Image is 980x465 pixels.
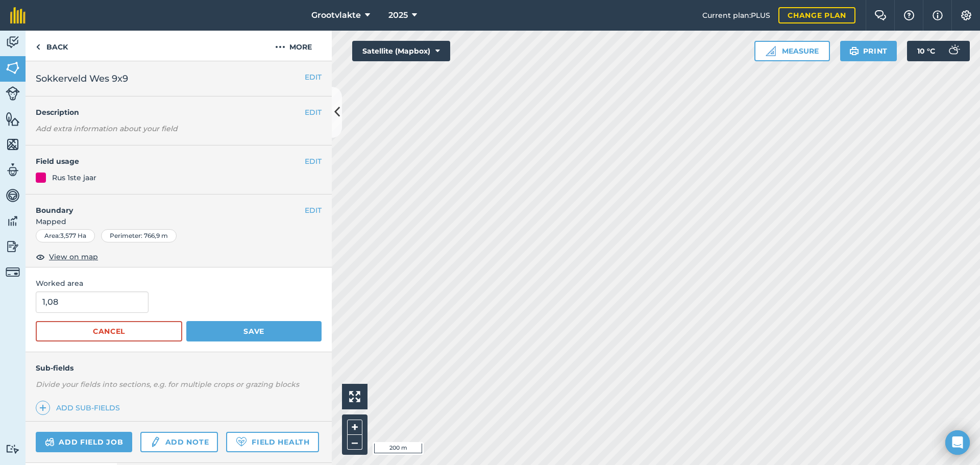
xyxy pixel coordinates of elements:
[347,435,362,450] button: –
[226,432,318,452] a: Field Health
[36,107,322,118] h4: Description
[305,156,322,167] button: EDIT
[943,41,964,61] img: svg+xml;base64,PD94bWwgdmVyc2lvbj0iMS4wIiBlbmNvZGluZz0idXRmLTgiPz4KPCEtLSBHZW5lcmF0b3I6IEFkb2JlIE...
[352,41,450,61] button: Satellite (Mapbox)
[140,432,218,452] a: Add note
[36,401,124,415] a: Add sub-fields
[6,162,20,178] img: svg+xml;base64,PD94bWwgdmVyc2lvbj0iMS4wIiBlbmNvZGluZz0idXRmLTgiPz4KPCEtLSBHZW5lcmF0b3I6IEFkb2JlIE...
[6,265,20,279] img: svg+xml;base64,PD94bWwgdmVyc2lvbj0iMS4wIiBlbmNvZGluZz0idXRmLTgiPz4KPCEtLSBHZW5lcmF0b3I6IEFkb2JlIE...
[388,9,408,21] span: 2025
[186,321,322,341] button: Save
[6,35,20,50] img: svg+xml;base64,PD94bWwgdmVyc2lvbj0iMS4wIiBlbmNvZGluZz0idXRmLTgiPz4KPCEtLSBHZW5lcmF0b3I6IEFkb2JlIE...
[305,107,322,118] button: EDIT
[36,41,40,53] img: svg+xml;base64,PHN2ZyB4bWxucz0iaHR0cDovL3d3dy53My5vcmcvMjAwMC9zdmciIHdpZHRoPSI5IiBoZWlnaHQ9IjI0Ii...
[907,41,970,61] button: 10 °C
[778,7,855,23] a: Change plan
[754,41,830,61] button: Measure
[36,321,182,341] button: Cancel
[36,432,132,452] a: Add field job
[36,124,178,133] em: Add extra information about your field
[45,436,55,448] img: svg+xml;base64,PD94bWwgdmVyc2lvbj0iMS4wIiBlbmNvZGluZz0idXRmLTgiPz4KPCEtLSBHZW5lcmF0b3I6IEFkb2JlIE...
[6,137,20,152] img: svg+xml;base64,PHN2ZyB4bWxucz0iaHR0cDovL3d3dy53My5vcmcvMjAwMC9zdmciIHdpZHRoPSI1NiIgaGVpZ2h0PSI2MC...
[766,46,776,56] img: Ruler icon
[347,420,362,435] button: +
[874,10,887,20] img: Two speech bubbles overlapping with the left bubble in the forefront
[305,71,322,83] button: EDIT
[26,31,78,61] a: Back
[305,205,322,216] button: EDIT
[49,251,98,262] span: View on map
[6,239,20,254] img: svg+xml;base64,PD94bWwgdmVyc2lvbj0iMS4wIiBlbmNvZGluZz0idXRmLTgiPz4KPCEtLSBHZW5lcmF0b3I6IEFkb2JlIE...
[26,362,332,374] h4: Sub-fields
[6,213,20,229] img: svg+xml;base64,PD94bWwgdmVyc2lvbj0iMS4wIiBlbmNvZGluZz0idXRmLTgiPz4KPCEtLSBHZW5lcmF0b3I6IEFkb2JlIE...
[840,41,897,61] button: Print
[917,41,935,61] span: 10 ° C
[36,380,299,389] em: Divide your fields into sections, e.g. for multiple crops or grazing blocks
[945,430,970,455] div: Open Intercom Messenger
[6,60,20,76] img: svg+xml;base64,PHN2ZyB4bWxucz0iaHR0cDovL3d3dy53My5vcmcvMjAwMC9zdmciIHdpZHRoPSI1NiIgaGVpZ2h0PSI2MC...
[960,10,972,20] img: A cog icon
[10,7,26,23] img: fieldmargin Logo
[903,10,915,20] img: A question mark icon
[311,9,361,21] span: Grootvlakte
[702,10,770,21] span: Current plan : PLUS
[52,172,96,183] div: Rus 1ste jaar
[36,278,322,289] span: Worked area
[255,31,332,61] button: More
[6,86,20,101] img: svg+xml;base64,PD94bWwgdmVyc2lvbj0iMS4wIiBlbmNvZGluZz0idXRmLTgiPz4KPCEtLSBHZW5lcmF0b3I6IEFkb2JlIE...
[39,402,46,414] img: svg+xml;base64,PHN2ZyB4bWxucz0iaHR0cDovL3d3dy53My5vcmcvMjAwMC9zdmciIHdpZHRoPSIxNCIgaGVpZ2h0PSIyNC...
[36,251,45,263] img: svg+xml;base64,PHN2ZyB4bWxucz0iaHR0cDovL3d3dy53My5vcmcvMjAwMC9zdmciIHdpZHRoPSIxOCIgaGVpZ2h0PSIyNC...
[36,156,305,167] h4: Field usage
[933,9,943,21] img: svg+xml;base64,PHN2ZyB4bWxucz0iaHR0cDovL3d3dy53My5vcmcvMjAwMC9zdmciIHdpZHRoPSIxNyIgaGVpZ2h0PSIxNy...
[849,45,859,57] img: svg+xml;base64,PHN2ZyB4bWxucz0iaHR0cDovL3d3dy53My5vcmcvMjAwMC9zdmciIHdpZHRoPSIxOSIgaGVpZ2h0PSIyNC...
[101,229,177,242] div: Perimeter : 766,9 m
[26,216,332,227] span: Mapped
[36,229,95,242] div: Area : 3,577 Ha
[349,391,360,402] img: Four arrows, one pointing top left, one top right, one bottom right and the last bottom left
[36,71,128,86] span: Sokkerveld Wes 9x9
[150,436,161,448] img: svg+xml;base64,PD94bWwgdmVyc2lvbj0iMS4wIiBlbmNvZGluZz0idXRmLTgiPz4KPCEtLSBHZW5lcmF0b3I6IEFkb2JlIE...
[6,111,20,127] img: svg+xml;base64,PHN2ZyB4bWxucz0iaHR0cDovL3d3dy53My5vcmcvMjAwMC9zdmciIHdpZHRoPSI1NiIgaGVpZ2h0PSI2MC...
[6,188,20,203] img: svg+xml;base64,PD94bWwgdmVyc2lvbj0iMS4wIiBlbmNvZGluZz0idXRmLTgiPz4KPCEtLSBHZW5lcmF0b3I6IEFkb2JlIE...
[26,194,305,216] h4: Boundary
[36,251,98,263] button: View on map
[275,41,285,53] img: svg+xml;base64,PHN2ZyB4bWxucz0iaHR0cDovL3d3dy53My5vcmcvMjAwMC9zdmciIHdpZHRoPSIyMCIgaGVpZ2h0PSIyNC...
[6,444,20,454] img: svg+xml;base64,PD94bWwgdmVyc2lvbj0iMS4wIiBlbmNvZGluZz0idXRmLTgiPz4KPCEtLSBHZW5lcmF0b3I6IEFkb2JlIE...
